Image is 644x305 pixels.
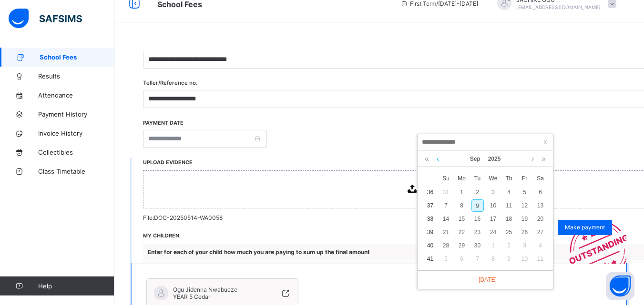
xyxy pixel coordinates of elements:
td: October 10, 2025 [517,252,532,266]
td: October 7, 2025 [470,252,485,266]
td: September 9, 2025 [470,199,485,212]
div: 29 [456,239,468,252]
div: 13 [534,199,547,212]
div: 7 [471,253,484,265]
div: 10 [487,199,500,212]
th: Fri [517,171,532,186]
th: Sun [438,171,454,186]
div: 27 [534,226,547,238]
div: 9 [471,199,484,212]
div: 5 [519,186,531,198]
div: 11 [534,253,547,265]
div: 16 [471,213,484,225]
div: 23 [471,226,484,238]
span: UPLOAD EVIDENCE [143,159,193,166]
td: September 11, 2025 [501,199,517,212]
div: 30 [471,239,484,252]
div: 11 [503,199,515,212]
div: 31 [440,186,452,198]
a: 2025 [484,151,505,167]
td: September 1, 2025 [454,186,470,199]
td: September 19, 2025 [517,212,532,226]
div: 4 [534,239,547,252]
td: October 9, 2025 [501,252,517,266]
div: 19 [519,213,531,225]
span: MY CHILDREN [143,233,179,239]
span: Su [438,174,454,183]
span: We [485,174,501,183]
div: 3 [519,239,531,252]
td: 36 [422,186,438,199]
span: Sa [532,174,548,183]
td: September 6, 2025 [532,186,548,199]
div: 2 [471,186,484,198]
a: Previous month (PageUp) [434,151,441,167]
td: September 21, 2025 [438,226,454,239]
td: September 8, 2025 [454,199,470,212]
img: outstanding-stamp.3c148f88c3ebafa6da95868fa43343a1.svg [557,209,626,264]
th: Wed [485,171,501,186]
td: September 22, 2025 [454,226,470,239]
td: September 18, 2025 [501,212,517,226]
div: 28 [440,239,452,252]
a: Sep [466,151,484,167]
span: Tu [470,174,485,183]
td: September 13, 2025 [532,199,548,212]
div: 26 [519,226,531,238]
div: 7 [440,199,452,212]
td: October 6, 2025 [454,252,470,266]
div: 12 [519,199,531,212]
div: 18 [503,213,515,225]
td: October 2, 2025 [501,239,517,252]
span: Make payment [565,224,605,231]
th: Tue [470,171,485,186]
span: Ogu Jidenna Nwabueze [173,286,237,293]
th: Mon [454,171,470,186]
td: October 5, 2025 [438,252,454,266]
td: September 4, 2025 [501,186,517,199]
td: September 26, 2025 [517,226,532,239]
td: 37 [422,199,438,212]
div: 22 [456,226,468,238]
a: Next month (PageDown) [529,151,536,167]
div: 8 [487,253,500,265]
div: 3 [487,186,500,198]
div: 14 [440,213,452,225]
span: YEAR 5 Cedar [173,293,210,300]
div: 6 [456,253,468,265]
div: 10 [519,253,531,265]
td: September 20, 2025 [532,212,548,226]
span: Attendance [38,91,114,99]
div: 2 [503,239,515,252]
th: Thu [501,171,517,186]
span: [EMAIL_ADDRESS][DOMAIN_NAME] [516,4,601,10]
td: September 15, 2025 [454,212,470,226]
div: 20 [534,213,547,225]
td: September 16, 2025 [470,212,485,226]
td: 38 [422,212,438,226]
td: 41 [422,252,438,266]
span: Th [501,174,517,183]
span: Invoice History [38,129,114,137]
label: Teller/Reference no. [143,79,197,86]
td: September 3, 2025 [485,186,501,199]
td: 40 [422,239,438,252]
td: September 28, 2025 [438,239,454,252]
div: 4 [503,186,515,198]
span: Collectibles [38,148,114,156]
td: September 27, 2025 [532,226,548,239]
div: 6 [534,186,547,198]
td: September 10, 2025 [485,199,501,212]
td: October 4, 2025 [532,239,548,252]
span: Class Timetable [38,167,114,175]
div: 24 [487,226,500,238]
td: September 24, 2025 [485,226,501,239]
td: September 30, 2025 [470,239,485,252]
span: School Fees [40,53,114,61]
div: 17 [487,213,500,225]
td: October 11, 2025 [532,252,548,266]
div: 9 [503,253,515,265]
a: Last year (Control + left) [422,151,431,167]
div: 15 [456,213,468,225]
th: Sat [532,171,548,186]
